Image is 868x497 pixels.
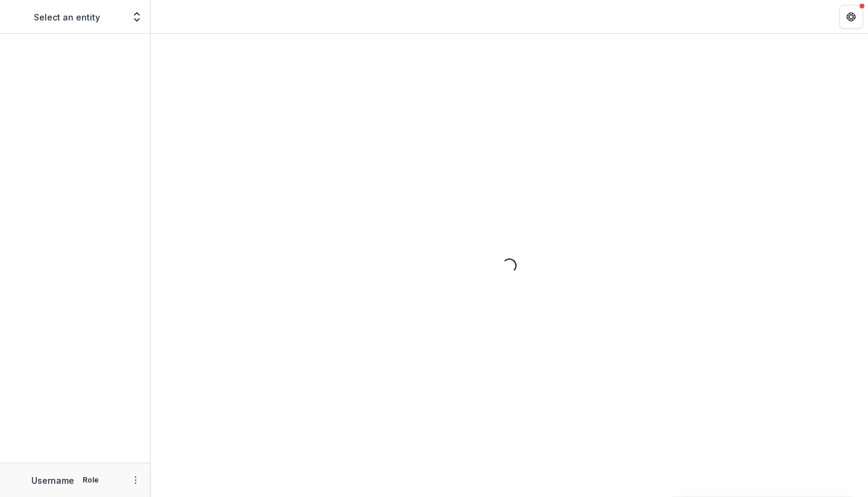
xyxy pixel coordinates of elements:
[79,475,102,486] p: Role
[34,11,100,23] p: Select an entity
[31,474,74,487] p: Username
[128,473,143,487] button: More
[128,5,145,29] button: Open entity switcher
[839,5,863,29] button: Get Help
